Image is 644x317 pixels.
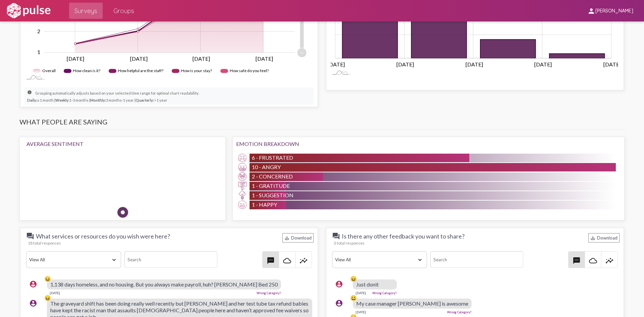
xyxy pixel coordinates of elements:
tspan: [DATE] [130,55,147,62]
tspan: [DATE] [465,61,483,67]
mat-icon: insights [605,257,613,265]
mat-icon: textsms [573,257,581,265]
a: Wrong Category? [257,291,281,295]
tspan: [DATE] [255,55,273,62]
tspan: [DATE] [67,55,84,62]
div: [DATE] [50,291,60,295]
strong: Quarterly: [136,98,154,102]
input: Search [430,251,523,268]
img: Angry [238,163,247,171]
mat-icon: Download [284,235,289,241]
img: Frustrated [238,154,247,162]
div: 18 total responses [28,241,314,246]
mat-icon: account_circle [29,280,37,288]
g: Overall [33,66,57,76]
div: Emotion Breakdown [236,141,621,147]
span: Just donit [356,281,379,287]
span: 10 - Angry [252,164,281,170]
mat-icon: info [27,90,35,98]
mat-icon: cloud_queue [283,257,291,265]
a: Wrong Category? [447,310,472,314]
mat-icon: textsms [267,257,275,265]
mat-icon: account_circle [29,299,37,307]
mat-icon: cloud_queue [589,257,597,265]
a: Surveys [69,3,103,19]
span: 1 - Gratitude [252,182,290,189]
div: Average Sentiment [26,141,219,147]
div: [DATE] [356,291,366,295]
img: Concerned [238,172,247,181]
span: Groups [113,5,134,17]
g: How clean is it? [64,66,102,76]
div: Download [588,233,620,243]
g: How safe do you feel? [220,66,270,76]
span: 1 - Suggestion [252,192,293,198]
div: [DATE] [356,310,366,314]
tspan: [DATE] [534,61,552,67]
tspan: [DATE] [396,61,414,67]
tspan: [DATE] [193,55,210,62]
div: 3 total responses [334,241,620,246]
tspan: 1 [37,49,40,55]
g: Legend [33,66,306,76]
span: My case manager [PERSON_NAME] is awesome [356,300,468,307]
h3: What people are saying [19,118,625,129]
mat-icon: Download [590,235,595,241]
div: 😖 [350,275,357,282]
img: white-logo.svg [5,2,52,19]
input: Search [124,251,217,268]
div: 😖 [44,295,51,301]
a: Wrong Category? [372,291,397,295]
span: [PERSON_NAME] [595,8,633,14]
mat-icon: person [587,7,595,15]
tspan: [DATE] [603,61,621,67]
g: How helpful are the staff? [109,66,165,76]
img: Happy [238,201,247,209]
mat-icon: account_circle [335,280,343,288]
strong: Monthly: [90,98,106,102]
span: 1 - Happy [252,201,277,208]
tspan: 2 [37,28,40,34]
small: Grouping automatically adjusts based on your selected time range for optimal chart readability. ≤... [27,90,199,103]
img: Suggestion [238,191,247,200]
mat-icon: insights [300,257,308,265]
g: How is your stay? [172,66,214,76]
div: 😖 [44,275,51,282]
tspan: [DATE] [327,61,345,67]
span: 1,138 days homeless, and no housing. But you always make payroll, huh? [PERSON_NAME] Bed 250 [50,281,278,287]
div: Download [282,233,314,243]
div: 😀 [350,295,357,301]
mat-icon: question_answer [26,232,34,240]
strong: Daily: [27,98,37,102]
strong: Weekly: [55,98,69,102]
img: Happy [165,154,185,174]
mat-icon: account_circle [335,299,343,307]
mat-icon: question_answer [332,232,340,240]
img: Gratitude [238,182,247,190]
span: What services or resources do you wish were here? [26,232,170,240]
button: [PERSON_NAME] [582,4,639,17]
a: Groups [108,3,140,19]
span: 2 - Concerned [252,173,293,179]
span: 6 - Frustrated [252,154,293,161]
span: Surveys [74,5,97,17]
span: Is there any other feedback you want to share? [332,232,465,240]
